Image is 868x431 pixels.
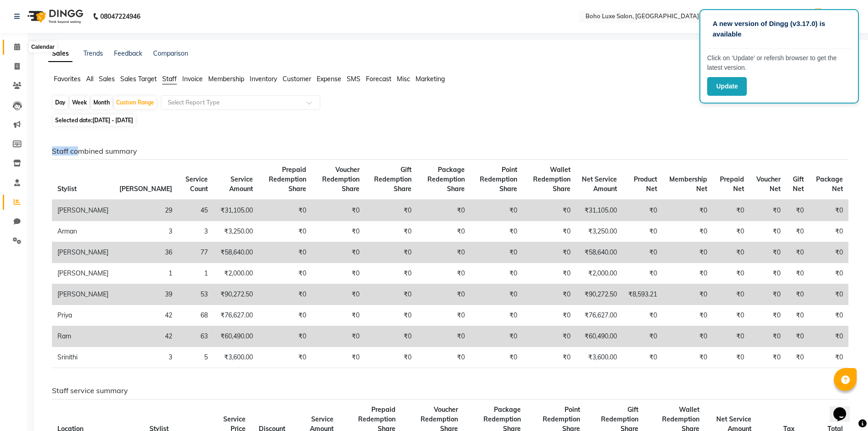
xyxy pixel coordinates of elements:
[622,221,663,242] td: ₹0
[52,305,114,326] td: Priya
[622,347,663,368] td: ₹0
[523,221,575,242] td: ₹0
[470,221,523,242] td: ₹0
[523,326,575,347] td: ₹0
[365,326,417,347] td: ₹0
[756,175,781,193] span: Voucher Net
[663,221,713,242] td: ₹0
[213,326,258,347] td: ₹60,490.00
[114,284,178,305] td: 39
[365,221,417,242] td: ₹0
[533,166,570,193] span: Wallet Redemption Share
[114,305,178,326] td: 42
[663,200,713,221] td: ₹0
[213,221,258,242] td: ₹3,250.00
[576,284,622,305] td: ₹90,272.50
[258,284,312,305] td: ₹0
[663,347,713,368] td: ₹0
[830,395,859,422] iframe: chat widget
[397,75,410,83] span: Misc
[70,96,89,109] div: Week
[793,175,804,193] span: Gift Net
[809,284,848,305] td: ₹0
[634,175,657,193] span: Product Net
[374,166,411,193] span: Gift Redemption Share
[178,347,213,368] td: 5
[258,242,312,263] td: ₹0
[162,75,177,83] span: Staff
[523,200,575,221] td: ₹0
[622,305,663,326] td: ₹0
[57,185,77,193] span: Stylist
[178,200,213,221] td: 45
[114,326,178,347] td: 42
[417,242,471,263] td: ₹0
[91,96,112,109] div: Month
[576,326,622,347] td: ₹60,490.00
[622,284,663,305] td: ₹8,593.21
[809,305,848,326] td: ₹0
[417,263,471,284] td: ₹0
[470,242,523,263] td: ₹0
[786,263,809,284] td: ₹0
[213,242,258,263] td: ₹58,640.00
[114,347,178,368] td: 3
[750,263,786,284] td: ₹0
[417,326,471,347] td: ₹0
[258,305,312,326] td: ₹0
[258,347,312,368] td: ₹0
[178,263,213,284] td: 1
[213,284,258,305] td: ₹90,272.50
[786,242,809,263] td: ₹0
[366,75,391,83] span: Forecast
[582,175,617,193] span: Net Service Amount
[713,19,846,39] p: A new version of Dingg (v3.17.0) is available
[720,175,744,193] span: Prepaid Net
[417,221,471,242] td: ₹0
[365,200,417,221] td: ₹0
[53,96,68,109] div: Day
[153,49,188,57] a: Comparison
[312,200,365,221] td: ₹0
[523,263,575,284] td: ₹0
[809,263,848,284] td: ₹0
[750,326,786,347] td: ₹0
[713,263,749,284] td: ₹0
[416,75,445,83] span: Marketing
[786,284,809,305] td: ₹0
[83,49,103,57] a: Trends
[182,75,203,83] span: Invoice
[750,221,786,242] td: ₹0
[622,242,663,263] td: ₹0
[750,347,786,368] td: ₹0
[427,166,465,193] span: Package Redemption Share
[417,305,471,326] td: ₹0
[663,326,713,347] td: ₹0
[312,284,365,305] td: ₹0
[523,347,575,368] td: ₹0
[52,147,848,156] h6: Staff combined summary
[178,221,213,242] td: 3
[663,242,713,263] td: ₹0
[269,166,306,193] span: Prepaid Redemption Share
[312,347,365,368] td: ₹0
[663,263,713,284] td: ₹0
[622,326,663,347] td: ₹0
[576,305,622,326] td: ₹76,627.00
[750,305,786,326] td: ₹0
[523,242,575,263] td: ₹0
[312,326,365,347] td: ₹0
[576,221,622,242] td: ₹3,250.00
[576,263,622,284] td: ₹2,000.00
[114,96,156,109] div: Custom Range
[663,284,713,305] td: ₹0
[208,75,244,83] span: Membership
[258,200,312,221] td: ₹0
[86,75,93,83] span: All
[713,242,749,263] td: ₹0
[52,386,848,395] h6: Staff service summary
[52,326,114,347] td: Ram
[347,75,360,83] span: SMS
[713,326,749,347] td: ₹0
[663,305,713,326] td: ₹0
